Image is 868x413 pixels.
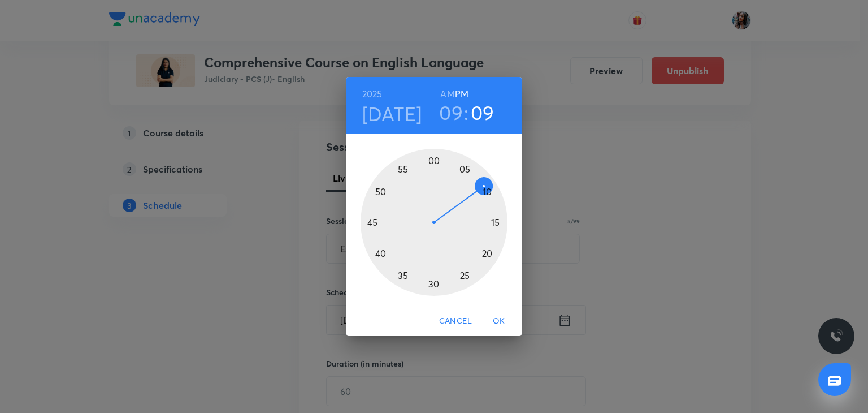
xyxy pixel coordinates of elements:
[435,311,476,332] button: Cancel
[439,314,472,328] span: Cancel
[481,311,517,332] button: OK
[362,86,383,102] button: 2025
[440,86,454,102] button: AM
[464,101,468,124] h3: :
[455,86,468,102] button: PM
[362,102,422,126] button: [DATE]
[439,101,463,124] button: 09
[485,314,513,328] span: OK
[471,101,494,124] button: 09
